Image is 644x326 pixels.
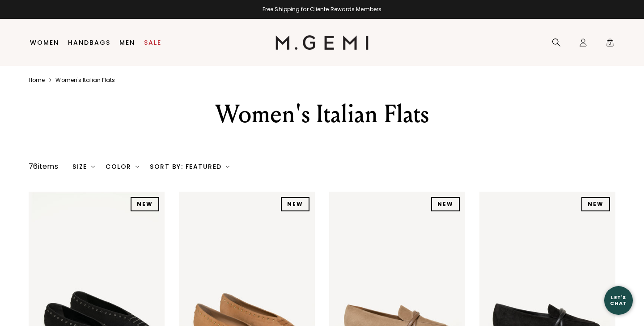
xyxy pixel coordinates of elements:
div: NEW [431,197,460,211]
div: NEW [131,197,159,211]
div: Color [106,163,139,170]
a: Men [119,39,135,46]
img: chevron-down.svg [226,165,229,168]
a: Sale [144,39,161,46]
span: 0 [606,40,614,49]
div: 76 items [29,161,58,172]
a: Home [29,77,45,84]
img: chevron-down.svg [91,165,95,168]
img: chevron-down.svg [136,165,139,168]
div: NEW [281,197,309,211]
a: Women [30,39,59,46]
a: Women's italian flats [55,77,115,84]
a: Handbags [68,39,110,46]
div: NEW [581,197,610,211]
div: Women's Italian Flats [167,98,477,130]
div: Sort By: Featured [150,163,229,170]
div: Let's Chat [604,295,633,306]
img: M.Gemi [275,35,369,50]
div: Size [72,163,95,170]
